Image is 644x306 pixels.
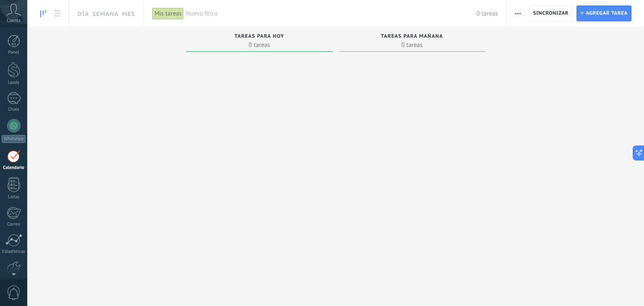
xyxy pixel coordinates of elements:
[343,41,481,49] span: 0 tareas
[186,10,476,18] span: Nuevo filtro
[476,10,498,18] span: 0 tareas
[190,41,329,49] span: 0 tareas
[50,5,65,22] a: To-do list
[7,18,21,23] span: Cuenta
[190,34,329,41] div: Tareas para hoy
[2,165,26,171] div: Calendario
[2,194,26,200] div: Listas
[36,5,50,22] a: To-do line
[2,107,26,112] div: Chats
[2,50,26,55] div: Panel
[576,5,631,21] button: Agregar tarea
[512,5,524,21] button: Más
[2,222,26,227] div: Correo
[2,249,26,254] div: Estadísticas
[586,6,628,21] span: Agregar tarea
[533,11,569,16] span: Sincronizar
[234,34,284,39] span: Tareas para hoy
[2,80,26,86] div: Leads
[381,34,443,39] span: Tareas para mañana
[530,5,573,21] button: Sincronizar
[2,135,26,143] div: WhatsApp
[152,8,184,20] div: Mis tareas
[343,34,481,41] div: Tareas para mañana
